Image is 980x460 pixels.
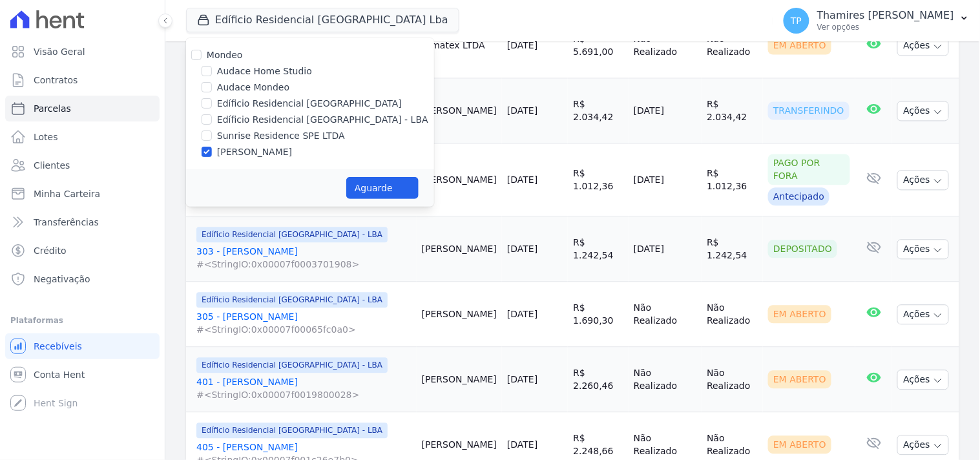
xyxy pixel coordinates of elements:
[196,258,412,271] span: #<StringIO:0x00007f0003701908>
[34,216,99,229] span: Transferências
[5,266,160,292] a: Negativação
[5,124,160,150] a: Lotes
[629,217,702,282] td: [DATE]
[5,181,160,207] a: Minha Carteira
[568,14,629,79] td: R$ 5.691,00
[34,340,82,353] span: Recebíveis
[773,3,980,39] button: TP Thamires [PERSON_NAME] Ver opções
[5,67,160,93] a: Contratos
[702,217,763,282] td: R$ 1.242,54
[768,154,850,185] div: Pago por fora
[768,436,831,454] div: Em Aberto
[629,144,702,217] td: [DATE]
[817,9,954,22] p: Thamires [PERSON_NAME]
[196,358,388,373] span: Edíficio Residencial [GEOGRAPHIC_DATA] - LBA
[34,102,71,115] span: Parcelas
[768,102,850,120] div: Transferindo
[207,50,243,60] label: Mondeo
[507,41,537,51] a: [DATE]
[629,79,702,144] td: [DATE]
[417,79,502,144] td: [PERSON_NAME]
[186,8,459,32] button: Edíficio Residencial [GEOGRAPHIC_DATA] Lba
[568,282,629,348] td: R$ 1.690,30
[417,348,502,413] td: [PERSON_NAME]
[417,144,502,217] td: [PERSON_NAME]
[507,309,537,320] a: [DATE]
[217,113,428,127] label: Edíficio Residencial [GEOGRAPHIC_DATA] - LBA
[196,246,412,271] a: 303 - [PERSON_NAME]#<StringIO:0x00007f0003701908>
[897,240,949,260] button: Ações
[568,348,629,413] td: R$ 2.260,46
[897,435,949,455] button: Ações
[5,333,160,359] a: Recebíveis
[629,14,702,79] td: Não Realizado
[702,348,763,413] td: Não Realizado
[196,389,412,402] span: #<StringIO:0x00007f0019800028>
[5,39,160,65] a: Visão Geral
[34,273,90,286] span: Negativação
[702,14,763,79] td: Não Realizado
[568,144,629,217] td: R$ 1.012,36
[629,282,702,348] td: Não Realizado
[417,14,502,79] td: Dimatex LTDA
[196,376,412,402] a: 401 - [PERSON_NAME]#<StringIO:0x00007f0019800028>
[702,79,763,144] td: R$ 2.034,42
[34,368,85,381] span: Conta Hent
[897,305,949,325] button: Ações
[346,177,419,199] button: Aguarde
[507,375,537,385] a: [DATE]
[34,159,70,172] span: Clientes
[5,238,160,264] a: Crédito
[768,188,829,206] div: Antecipado
[196,293,388,308] span: Edíficio Residencial [GEOGRAPHIC_DATA] - LBA
[417,282,502,348] td: [PERSON_NAME]
[507,106,537,116] a: [DATE]
[768,240,837,258] div: Depositado
[702,282,763,348] td: Não Realizado
[34,131,58,143] span: Lotes
[196,311,412,337] a: 305 - [PERSON_NAME]#<StringIO:0x00007f00065fc0a0>
[34,244,67,257] span: Crédito
[217,145,292,159] label: [PERSON_NAME]
[34,45,85,58] span: Visão Geral
[34,187,100,200] span: Minha Carteira
[817,22,954,32] p: Ver opções
[217,97,402,110] label: Edíficio Residencial [GEOGRAPHIC_DATA]
[196,423,388,439] span: Edíficio Residencial [GEOGRAPHIC_DATA] - LBA
[768,371,831,389] div: Em Aberto
[507,440,537,450] a: [DATE]
[10,313,154,328] div: Plataformas
[5,209,160,235] a: Transferências
[897,101,949,121] button: Ações
[507,175,537,185] a: [DATE]
[768,306,831,324] div: Em Aberto
[897,171,949,191] button: Ações
[568,217,629,282] td: R$ 1.242,54
[196,324,412,337] span: #<StringIO:0x00007f00065fc0a0>
[568,79,629,144] td: R$ 2.034,42
[629,348,702,413] td: Não Realizado
[507,244,537,255] a: [DATE]
[217,129,345,143] label: Sunrise Residence SPE LTDA
[791,16,802,25] span: TP
[217,65,312,78] label: Audace Home Studio
[34,74,78,87] span: Contratos
[5,152,160,178] a: Clientes
[417,217,502,282] td: [PERSON_NAME]
[5,96,160,121] a: Parcelas
[702,144,763,217] td: R$ 1.012,36
[768,37,831,55] div: Em Aberto
[5,362,160,388] a: Conta Hent
[196,227,388,243] span: Edíficio Residencial [GEOGRAPHIC_DATA] - LBA
[897,370,949,390] button: Ações
[217,81,289,94] label: Audace Mondeo
[897,36,949,56] button: Ações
